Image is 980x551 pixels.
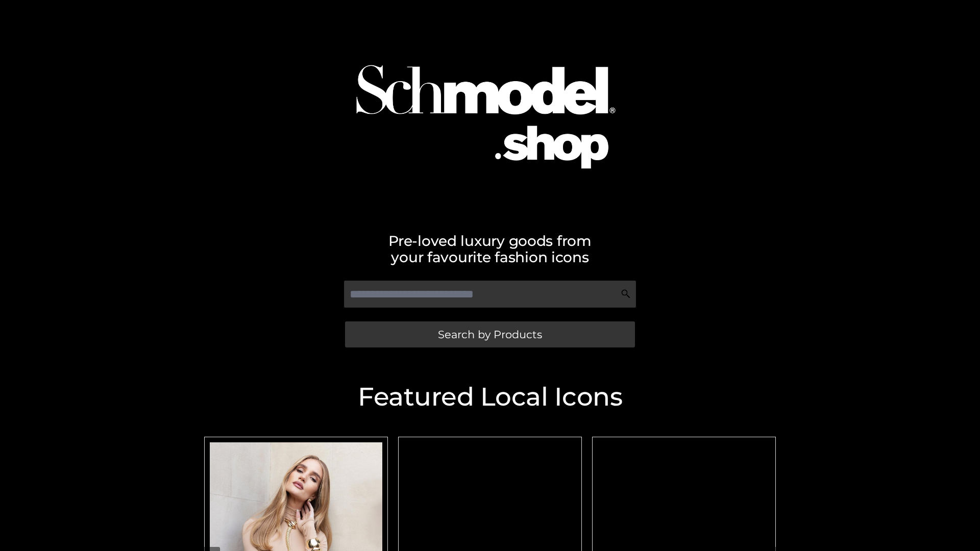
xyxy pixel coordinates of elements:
span: Search by Products [438,329,542,340]
h2: Pre-loved luxury goods from your favourite fashion icons [199,233,781,265]
h2: Featured Local Icons​ [199,384,781,410]
img: Search Icon [621,289,631,299]
a: Search by Products [345,321,635,347]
